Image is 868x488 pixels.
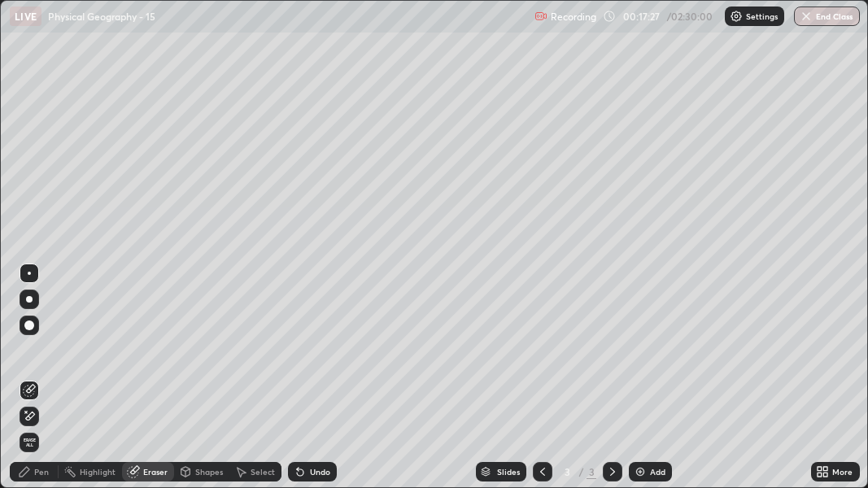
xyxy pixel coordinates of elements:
[534,10,547,23] img: recording.375f2c34.svg
[80,468,116,476] div: Highlight
[195,468,223,476] div: Shapes
[634,465,647,478] img: add-slide-button
[15,10,37,23] p: LIVE
[794,7,860,26] button: End Class
[497,468,520,476] div: Slides
[310,468,330,476] div: Undo
[34,468,49,476] div: Pen
[48,10,155,23] p: Physical Geography - 15
[800,10,813,23] img: end-class-cross
[143,468,168,476] div: Eraser
[559,467,575,477] div: 3
[587,464,596,479] div: 3
[251,468,275,476] div: Select
[650,468,665,476] div: Add
[746,12,778,20] p: Settings
[832,468,853,476] div: More
[578,467,583,477] div: /
[20,438,38,447] span: Erase all
[551,11,596,23] p: Recording
[730,10,743,23] img: class-settings-icons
